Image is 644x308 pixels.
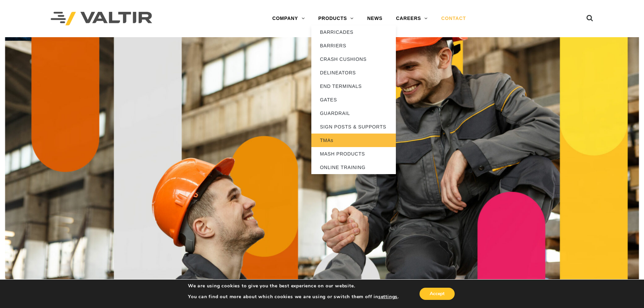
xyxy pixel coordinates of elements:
a: PRODUCTS [311,12,360,25]
img: Valtir [51,12,152,26]
a: DELINEATORS [311,66,396,79]
a: CONTACT [434,12,473,25]
a: ONLINE TRAINING [311,161,396,174]
p: We are using cookies to give you the best experience on our website. [188,283,399,289]
a: SIGN POSTS & SUPPORTS [311,120,396,134]
a: GUARDRAIL [311,106,396,120]
a: NEWS [360,12,389,25]
a: CRASH CUSHIONS [311,52,396,66]
a: GATES [311,93,396,106]
a: BARRIERS [311,39,396,52]
a: CAREERS [389,12,434,25]
a: MASH PRODUCTS [311,147,396,161]
button: settings [378,294,398,300]
img: Contact_1 [5,37,639,287]
a: TMAs [311,134,396,147]
a: BARRICADES [311,25,396,39]
p: You can find out more about which cookies we are using or switch them off in . [188,294,399,300]
a: COMPANY [265,12,311,25]
a: END TERMINALS [311,79,396,93]
button: Accept [420,288,455,300]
